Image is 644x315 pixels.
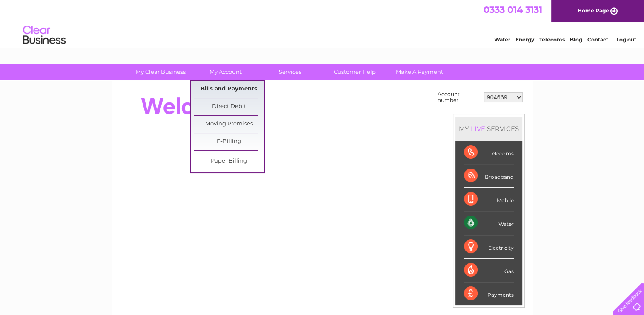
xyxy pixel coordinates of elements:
a: 0333 014 3131 [484,4,542,15]
a: My Account [190,64,260,80]
div: Clear Business is a trading name of Verastar Limited (registered in [GEOGRAPHIC_DATA] No. 3667643... [121,5,524,41]
div: LIVE [469,125,487,133]
div: Electricity [464,235,514,259]
div: MY SERVICES [455,117,522,141]
a: Moving Premises [194,116,264,133]
a: Blog [570,36,582,43]
a: Telecoms [539,36,565,43]
div: Gas [464,259,514,282]
a: Paper Billing [194,153,264,170]
td: Account number [435,89,482,105]
div: Water [464,211,514,235]
a: E-Billing [194,133,264,150]
a: Make A Payment [384,64,455,80]
img: logo.png [23,22,66,48]
a: My Clear Business [126,64,196,80]
a: Customer Help [320,64,390,80]
a: Bills and Payments [194,81,264,98]
a: Services [255,64,325,80]
a: Energy [515,36,534,43]
a: Direct Debit [194,98,264,115]
div: Broadband [464,164,514,188]
a: Contact [587,36,608,43]
a: Water [494,36,510,43]
div: Telecoms [464,141,514,164]
div: Payments [464,282,514,305]
div: Mobile [464,188,514,211]
a: Log out [616,36,636,43]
